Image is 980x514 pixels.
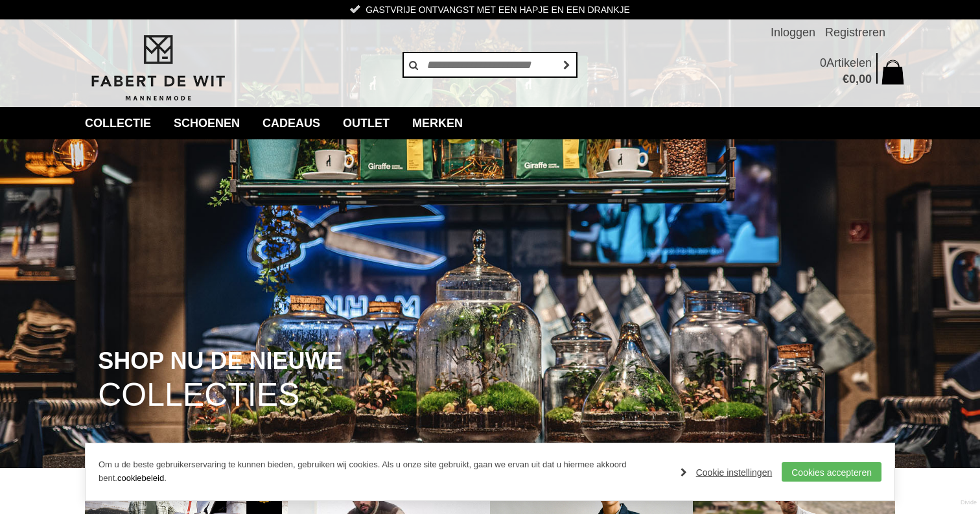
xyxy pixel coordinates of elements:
span: Artikelen [826,56,872,69]
a: Divide [961,495,977,511]
span: COLLECTIES [98,379,299,412]
p: Om u de beste gebruikerservaring te kunnen bieden, gebruiken wij cookies. Als u onze site gebruik... [99,458,668,485]
span: , [856,73,859,86]
a: Cadeaus [253,107,330,139]
span: SHOP NU DE NIEUWE [98,349,342,373]
a: Schoenen [164,107,250,139]
span: 0 [820,56,826,69]
span: € [843,73,849,86]
a: Outlet [333,107,399,139]
span: 00 [859,73,872,86]
a: Cookie instellingen [681,463,773,482]
a: Merken [402,107,472,139]
a: Cookies accepteren [782,462,881,482]
img: Fabert de Wit [85,33,231,103]
a: cookiebeleid [117,473,164,483]
span: 0 [849,73,856,86]
a: collectie [75,107,161,139]
a: Registreren [825,19,885,45]
a: Inloggen [771,19,815,45]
